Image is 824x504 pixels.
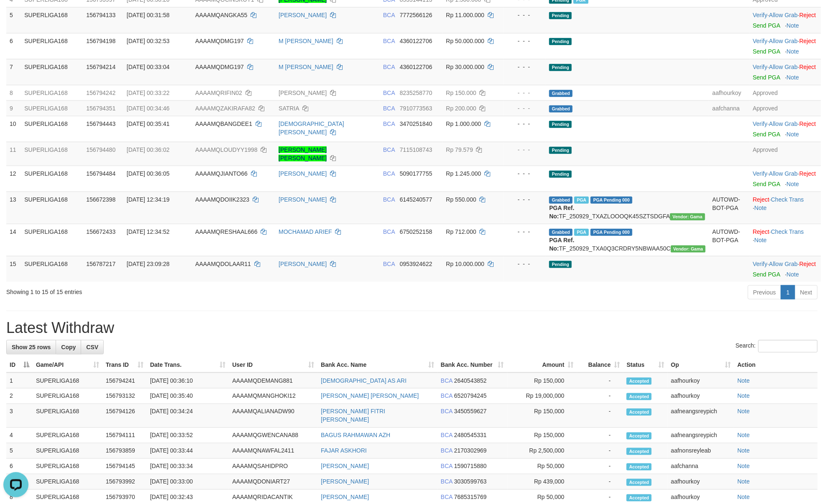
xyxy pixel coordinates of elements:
[753,64,768,70] a: Verify
[507,373,577,389] td: Rp 150,000
[748,285,781,299] a: Previous
[799,120,816,127] a: Reject
[279,38,333,44] a: M [PERSON_NAME]
[549,90,573,97] span: Grabbed
[549,147,572,154] span: Pending
[737,448,750,454] a: Note
[549,171,572,178] span: Pending
[755,205,767,211] a: Note
[441,393,453,399] span: BCA
[33,459,102,474] td: SUPERLIGA168
[33,443,102,459] td: SUPERLIGA168
[3,3,28,28] button: Open LiveChat chat widget
[383,146,395,153] span: BCA
[787,131,799,138] a: Note
[709,85,750,100] td: aafhourkoy
[787,271,799,278] a: Note
[56,340,81,354] a: Copy
[86,196,115,203] span: 156672398
[127,146,169,153] span: [DATE] 00:36:02
[549,121,572,128] span: Pending
[21,166,83,192] td: SUPERLIGA168
[623,357,668,373] th: Status: activate to sort column ascending
[753,170,768,177] a: Verify
[102,389,147,404] td: 156793132
[737,377,750,384] a: Note
[127,90,169,96] span: [DATE] 00:33:22
[195,146,258,153] span: AAAAMQLOUDYY1998
[383,196,395,203] span: BCA
[86,12,115,18] span: 156794133
[321,408,385,423] a: [PERSON_NAME] FITRI [PERSON_NAME]
[400,228,432,235] span: Copy 6750252158 to clipboard
[86,261,115,267] span: 156787217
[446,228,476,235] span: Rp 712.000
[33,389,102,404] td: SUPERLIGA168
[195,64,244,70] span: AAAAMQDMG197
[750,7,821,33] td: · ·
[6,256,21,282] td: 15
[734,357,818,373] th: Action
[400,261,432,267] span: Copy 0953924622 to clipboard
[21,59,83,85] td: SUPERLIGA168
[102,428,147,443] td: 156794111
[321,377,407,384] a: [DEMOGRAPHIC_DATA] AS ARI
[400,12,432,18] span: Copy 7772566126 to clipboard
[127,261,169,267] span: [DATE] 23:09:28
[321,432,390,439] a: BAGUS RAHMAWAN AZH
[102,474,147,490] td: 156793992
[577,373,624,389] td: -
[86,344,98,350] span: CSV
[507,428,577,443] td: Rp 150,000
[400,196,432,203] span: Copy 6145240577 to clipboard
[86,90,115,96] span: 156794242
[446,38,484,44] span: Rp 50.000.000
[753,12,768,18] a: Verify
[507,443,577,459] td: Rp 2,500,000
[21,142,83,166] td: SUPERLIGA168
[195,38,244,44] span: AAAAMQDMG197
[753,120,768,127] a: Verify
[6,404,33,428] td: 3
[81,340,104,354] a: CSV
[454,408,487,415] span: Copy 3450559627 to clipboard
[769,261,799,267] span: ·
[668,373,734,389] td: aafhourkoy
[507,63,543,71] div: - - -
[86,146,115,153] span: 156794480
[750,142,821,166] td: Approved
[627,409,652,416] span: Accepted
[549,105,573,113] span: Grabbed
[279,261,327,267] a: [PERSON_NAME]
[507,260,543,268] div: - - -
[6,284,337,296] div: Showing 1 to 15 of 15 entries
[195,90,242,96] span: AAAAMQRIFIN02
[750,33,821,59] td: · ·
[383,261,395,267] span: BCA
[6,85,21,100] td: 8
[769,64,798,70] a: Allow Grab
[753,228,770,235] a: Reject
[737,408,750,415] a: Note
[769,12,799,18] span: ·
[6,459,33,474] td: 6
[147,404,229,428] td: [DATE] 00:34:24
[769,170,799,177] span: ·
[321,494,369,501] a: [PERSON_NAME]
[229,373,317,389] td: AAAAMQDEMANG881
[6,116,21,142] td: 10
[33,474,102,490] td: SUPERLIGA168
[753,196,770,203] a: Reject
[12,344,51,350] span: Show 25 rows
[577,459,624,474] td: -
[147,373,229,389] td: [DATE] 00:36:10
[787,22,799,29] a: Note
[127,12,169,18] span: [DATE] 00:31:58
[127,196,169,203] span: [DATE] 12:34:19
[400,64,432,70] span: Copy 4360122706 to clipboard
[507,404,577,428] td: Rp 150,000
[574,197,589,204] span: Marked by aafsoycanthlai
[750,59,821,85] td: · ·
[446,90,476,96] span: Rp 150.000
[670,213,705,220] span: Vendor URL: https://trx31.1velocity.biz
